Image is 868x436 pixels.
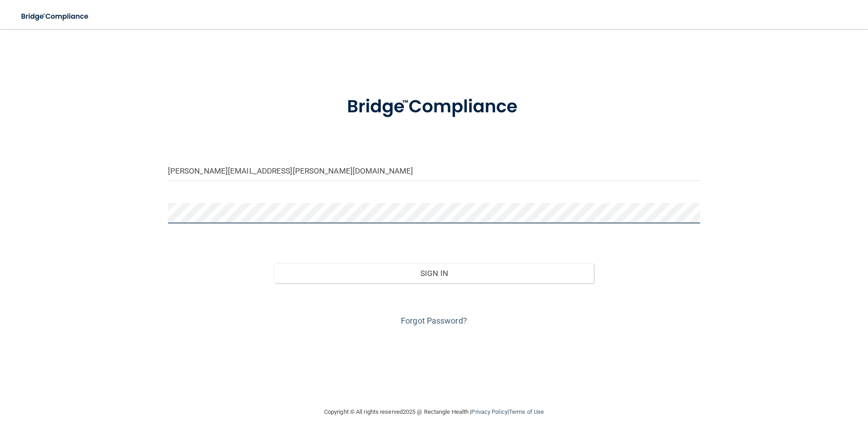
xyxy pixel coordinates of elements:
input: Email [168,160,700,181]
img: bridge_compliance_login_screen.278c3ca4.svg [328,83,540,131]
img: bridge_compliance_login_screen.278c3ca4.svg [14,7,97,26]
div: Copyright © All rights reserved 2025 @ Rectangle Health | | [268,397,600,426]
a: Privacy Policy [471,408,507,415]
a: Forgot Password? [401,316,467,325]
a: Terms of Use [509,408,544,415]
button: Sign In [274,263,594,283]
